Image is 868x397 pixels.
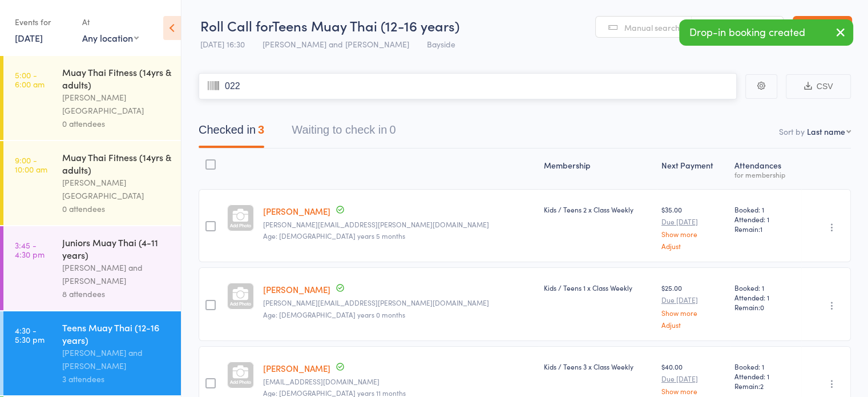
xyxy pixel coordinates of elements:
div: [PERSON_NAME] and [PERSON_NAME] [62,346,171,372]
div: $25.00 [661,283,725,328]
div: 3 [258,123,264,136]
div: 0 attendees [62,117,171,130]
a: [DATE] [15,31,43,44]
span: Manual search [624,22,680,33]
time: 4:30 - 5:30 pm [15,326,45,344]
div: Teens Muay Thai (12-16 years) [62,321,171,346]
div: Next Payment [657,154,730,184]
div: for membership [734,171,797,178]
a: [PERSON_NAME] [263,205,330,217]
div: $35.00 [661,204,725,250]
a: Adjust [661,242,725,250]
small: Due [DATE] [661,375,725,383]
span: Attended: 1 [734,214,797,224]
span: Bayside [427,38,455,50]
a: 4:30 -5:30 pmTeens Muay Thai (12-16 years)[PERSON_NAME] and [PERSON_NAME]3 attendees [3,311,181,395]
div: Muay Thai Fitness (14yrs & adults) [62,66,171,91]
span: Teens Muay Thai (12-16 years) [272,16,459,35]
label: Sort by [779,126,805,137]
div: 8 attendees [62,287,171,300]
div: Last name [807,126,845,137]
div: Juniors Muay Thai (4-11 years) [62,236,171,261]
div: Any location [82,31,139,44]
div: [PERSON_NAME][GEOGRAPHIC_DATA] [62,176,171,202]
div: Atten­dances [730,154,801,184]
span: Roll Call for [200,16,272,35]
small: lars.john@live.com.au [263,299,535,307]
div: Kids / Teens 2 x Class Weekly [543,204,652,214]
a: Exit roll call [793,16,852,39]
div: [PERSON_NAME][GEOGRAPHIC_DATA] [62,91,171,117]
span: Remain: [734,224,797,234]
a: Adjust [661,321,725,328]
span: Attended: 1 [734,371,797,381]
div: Kids / Teens 3 x Class Weekly [543,362,652,371]
a: Show more [661,230,725,238]
span: Age: [DEMOGRAPHIC_DATA] years 0 months [263,310,405,319]
div: Drop-in booking created [679,19,853,46]
a: 3:45 -4:30 pmJuniors Muay Thai (4-11 years)[PERSON_NAME] and [PERSON_NAME]8 attendees [3,226,181,310]
div: 0 attendees [62,202,171,215]
span: 2 [760,381,764,391]
div: Kids / Teens 1 x Class Weekly [543,283,652,292]
a: Show more [661,387,725,395]
button: Waiting to check in0 [292,118,395,148]
time: 9:00 - 10:00 am [15,155,47,174]
button: Checked in3 [199,118,264,148]
span: [PERSON_NAME] and [PERSON_NAME] [263,38,409,50]
div: At [82,13,139,31]
time: 3:45 - 4:30 pm [15,240,45,259]
a: [PERSON_NAME] [263,283,330,295]
div: Muay Thai Fitness (14yrs & adults) [62,151,171,176]
span: Age: [DEMOGRAPHIC_DATA] years 5 months [263,231,405,240]
div: [PERSON_NAME] and [PERSON_NAME] [62,261,171,287]
div: 3 attendees [62,372,171,386]
span: 0 [760,302,764,312]
a: [PERSON_NAME] [263,362,330,374]
span: Booked: 1 [734,204,797,214]
span: [DATE] 16:30 [200,38,245,50]
span: Attended: 1 [734,292,797,302]
small: Due [DATE] [661,218,725,226]
time: 5:00 - 6:00 am [15,70,45,89]
div: Membership [539,154,656,184]
a: 9:00 -10:00 amMuay Thai Fitness (14yrs & adults)[PERSON_NAME][GEOGRAPHIC_DATA]0 attendees [3,141,181,225]
span: Booked: 1 [734,362,797,371]
span: Remain: [734,302,797,312]
input: Scan member card [199,73,737,99]
span: 1 [760,224,762,234]
a: Show more [661,309,725,316]
div: Events for [15,13,71,31]
button: CSV [786,74,851,99]
small: accounts@finchcorp.com.au [263,378,535,386]
span: Booked: 1 [734,283,797,292]
a: 5:00 -6:00 amMuay Thai Fitness (14yrs & adults)[PERSON_NAME][GEOGRAPHIC_DATA]0 attendees [3,56,181,140]
small: Due [DATE] [661,296,725,304]
span: Remain: [734,381,797,391]
div: 0 [389,123,395,136]
small: nicola.kevin@bigpond.com [263,220,535,228]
